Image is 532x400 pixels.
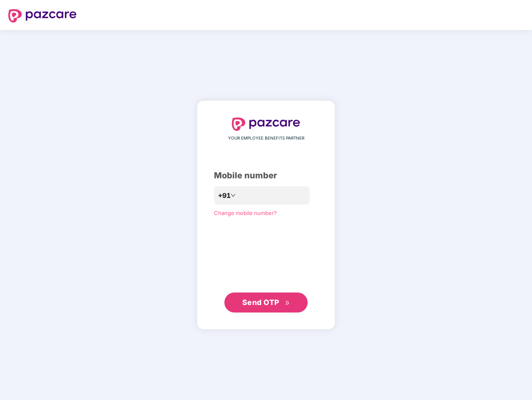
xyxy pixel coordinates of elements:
[214,169,318,182] div: Mobile number
[218,190,231,201] span: +91
[228,135,304,142] span: YOUR EMPLOYEE BENEFITS PARTNER
[242,298,279,307] span: Send OTP
[232,117,300,131] img: logo
[214,210,277,216] a: Change mobile number?
[224,292,308,312] button: Send OTPdouble-right
[285,300,290,306] span: double-right
[8,9,77,22] img: logo
[231,193,236,198] span: down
